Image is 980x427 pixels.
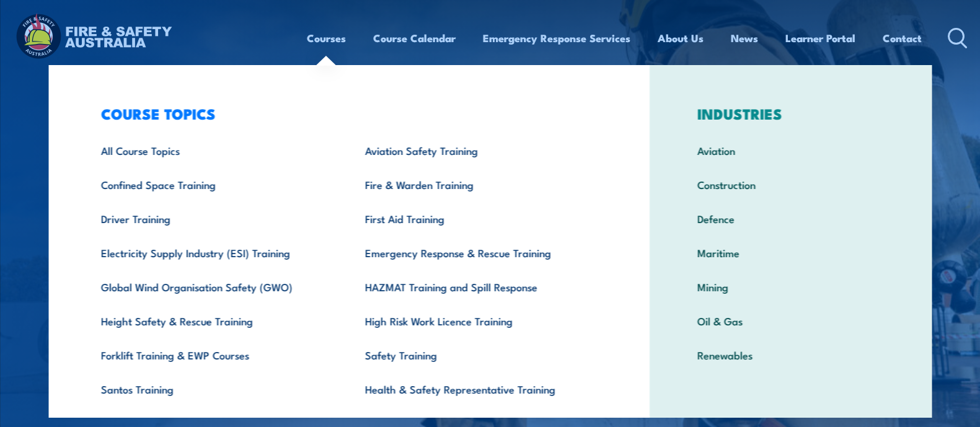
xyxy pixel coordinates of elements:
a: High Risk Work Licence Training [346,304,611,338]
h3: INDUSTRIES [678,105,903,122]
a: First Aid Training [346,201,611,236]
a: Driver Training [81,201,346,236]
a: Defence [678,201,903,236]
a: Renewables [678,338,903,372]
a: Global Wind Organisation Safety (GWO) [81,270,346,304]
a: Courses [307,22,346,55]
a: Confined Space Training [81,167,346,201]
a: Construction [678,167,903,201]
a: Learner Portal [785,22,855,55]
a: Oil & Gas [678,304,903,338]
a: News [731,22,758,55]
a: Electricity Supply Industry (ESI) Training [81,236,346,270]
a: Forklift Training & EWP Courses [81,338,346,372]
a: Aviation [678,133,903,167]
a: Mining [678,270,903,304]
a: About Us [658,22,704,55]
a: Maritime [678,236,903,270]
a: Safety Training [346,338,611,372]
a: All Course Topics [81,133,346,167]
a: HAZMAT Training and Spill Response [346,270,611,304]
a: Health & Safety Representative Training [346,372,611,406]
h3: COURSE TOPICS [81,105,611,122]
a: Emergency Response Services [483,22,630,55]
a: Santos Training [81,372,346,406]
a: Contact [883,22,922,55]
a: Fire & Warden Training [346,167,611,201]
a: Course Calendar [373,22,456,55]
a: Emergency Response & Rescue Training [346,236,611,270]
a: Height Safety & Rescue Training [81,304,346,338]
a: Aviation Safety Training [346,133,611,167]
